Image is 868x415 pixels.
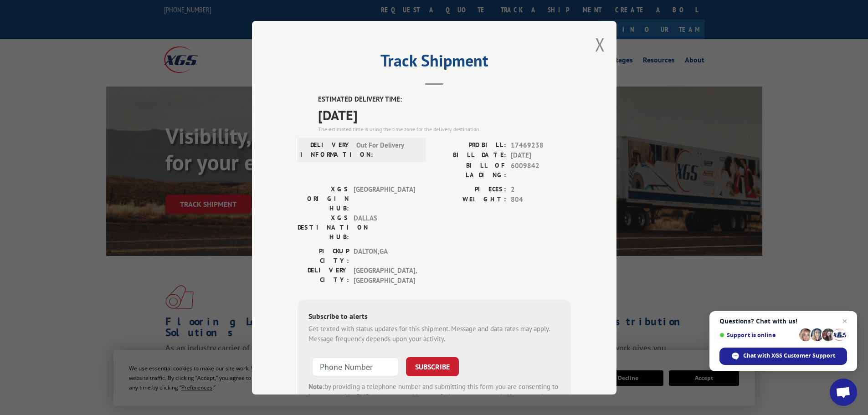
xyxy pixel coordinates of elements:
label: BILL DATE: [434,150,506,161]
label: ESTIMATED DELIVERY TIME: [318,94,571,105]
button: Close modal [595,32,605,56]
div: Get texted with status updates for this shipment. Message and data rates may apply. Message frequ... [308,323,560,344]
span: [GEOGRAPHIC_DATA] , [GEOGRAPHIC_DATA] [354,265,415,286]
h2: Track Shipment [298,54,571,72]
div: by providing a telephone number and submitting this form you are consenting to be contacted by SM... [308,381,560,412]
label: DELIVERY INFORMATION: [300,140,352,159]
span: Close chat [839,316,850,327]
span: Out For Delivery [356,140,418,159]
span: DALLAS [354,213,415,241]
span: 17469238 [511,140,571,150]
label: XGS ORIGIN HUB: [298,184,349,213]
button: SUBSCRIBE [406,357,459,376]
strong: Note: [308,382,324,390]
span: [GEOGRAPHIC_DATA] [354,184,415,213]
input: Phone Number [312,357,399,376]
label: PICKUP CITY: [298,246,349,265]
div: Open chat [830,379,857,406]
div: The estimated time is using the time zone for the delivery destination. [318,125,571,133]
div: Subscribe to alerts [308,310,560,323]
span: [DATE] [511,150,571,161]
span: 2 [511,184,571,195]
span: 6009842 [511,160,571,179]
span: Questions? Chat with us! [719,318,847,325]
label: PIECES: [434,184,506,195]
label: DELIVERY CITY: [298,265,349,286]
div: Chat with XGS Customer Support [719,348,847,365]
label: WEIGHT: [434,195,506,205]
label: BILL OF LADING: [434,160,506,179]
label: XGS DESTINATION HUB: [298,213,349,241]
span: DALTON , GA [354,246,415,265]
span: [DATE] [318,104,571,125]
label: PROBILL: [434,140,506,150]
span: Support is online [719,332,796,338]
span: Chat with XGS Customer Support [743,352,835,360]
span: 804 [511,195,571,205]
